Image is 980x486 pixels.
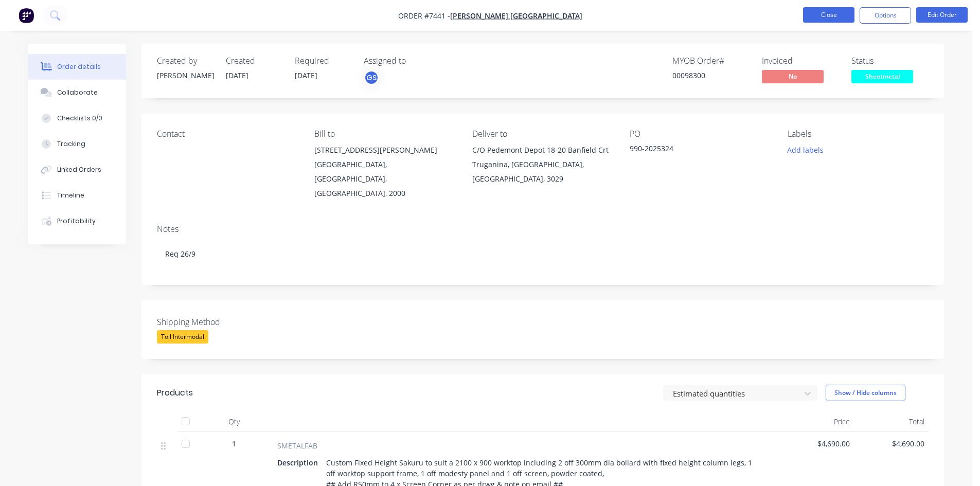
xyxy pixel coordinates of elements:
div: Truganina, [GEOGRAPHIC_DATA], [GEOGRAPHIC_DATA], 3029 [472,157,613,186]
div: Required [295,56,351,66]
div: Products [157,387,193,399]
div: Created [226,56,282,66]
button: Profitability [28,208,126,234]
span: No [762,70,824,83]
span: SMETALFAB [277,440,317,451]
div: Tracking [57,139,85,149]
span: 1 [232,438,236,449]
span: $4,690.00 [783,438,850,449]
button: Linked Orders [28,157,126,183]
div: C/O Pedemont Depot 18-20 Banfield Crt [472,143,613,157]
div: Profitability [57,217,96,226]
span: $4,690.00 [858,438,924,449]
div: Req 26/9 [157,238,929,269]
div: [STREET_ADDRESS][PERSON_NAME][GEOGRAPHIC_DATA], [GEOGRAPHIC_DATA], [GEOGRAPHIC_DATA], 2000 [314,143,455,201]
button: Sheetmetal [851,70,913,85]
span: Sheetmetal [851,70,913,83]
div: 990-2025324 [630,143,758,157]
button: GS [364,70,379,85]
div: Status [851,56,929,66]
div: Order details [57,62,101,71]
button: Show / Hide columns [826,385,905,401]
button: Checklists 0/0 [28,105,126,131]
div: Deliver to [472,129,613,139]
div: Timeline [57,191,84,200]
div: Bill to [314,129,455,139]
div: Contact [157,129,298,139]
span: Order #7441 - [398,11,450,21]
button: Tracking [28,131,126,157]
div: Total [854,411,929,432]
div: Price [779,411,854,432]
div: [STREET_ADDRESS][PERSON_NAME] [314,143,455,157]
a: [PERSON_NAME] [GEOGRAPHIC_DATA] [450,11,582,21]
div: Qty [203,411,265,432]
div: [PERSON_NAME] [157,70,213,81]
div: Notes [157,224,929,234]
span: [DATE] [226,70,248,80]
div: Linked Orders [57,165,101,174]
div: [GEOGRAPHIC_DATA], [GEOGRAPHIC_DATA], [GEOGRAPHIC_DATA], 2000 [314,157,455,201]
button: Edit Order [916,7,968,23]
div: PO [630,129,771,139]
button: Add labels [781,143,829,157]
img: Factory [19,8,34,23]
div: Created by [157,56,213,66]
div: 00098300 [672,70,750,81]
button: Timeline [28,183,126,208]
span: [DATE] [295,70,317,80]
div: Collaborate [57,88,98,97]
div: Description [277,455,322,470]
div: Toll Intermodal [157,330,208,344]
button: Collaborate [28,80,126,105]
div: Assigned to [364,56,467,66]
button: Order details [28,54,126,80]
div: MYOB Order # [672,56,750,66]
button: Options [860,7,911,24]
div: Invoiced [762,56,839,66]
label: Shipping Method [157,316,286,328]
div: C/O Pedemont Depot 18-20 Banfield CrtTruganina, [GEOGRAPHIC_DATA], [GEOGRAPHIC_DATA], 3029 [472,143,613,186]
div: Checklists 0/0 [57,114,102,123]
div: Labels [788,129,929,139]
button: Close [803,7,854,23]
